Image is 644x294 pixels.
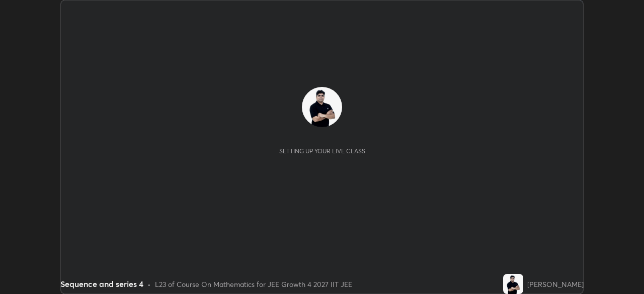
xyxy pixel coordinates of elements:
img: deab58f019554190b94dbb1f509c7ae8.jpg [503,274,523,294]
div: Setting up your live class [279,147,365,155]
div: L23 of Course On Mathematics for JEE Growth 4 2027 IIT JEE [155,279,352,289]
div: • [147,279,151,289]
img: deab58f019554190b94dbb1f509c7ae8.jpg [302,87,342,127]
div: Sequence and series 4 [60,278,143,290]
div: [PERSON_NAME] [527,279,584,289]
